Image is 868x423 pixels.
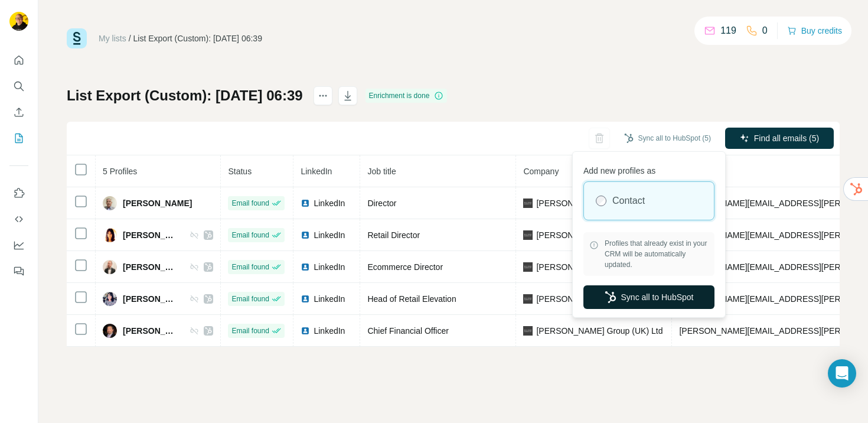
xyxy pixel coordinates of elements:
[9,128,28,149] button: My lists
[523,167,559,176] span: Company
[762,24,768,38] p: 0
[828,359,856,388] div: Open Intercom Messenger
[536,261,663,273] span: [PERSON_NAME] Group (UK) Ltd
[133,32,262,44] div: List Export (Custom): [DATE] 06:39
[523,326,533,336] img: company-logo
[367,230,420,240] span: Retail Director
[67,28,87,48] img: Surfe Logo
[301,294,310,304] img: LinkedIn logo
[523,230,533,240] img: company-logo
[366,89,448,103] div: Enrichment is done
[301,262,310,272] img: LinkedIn logo
[612,194,645,208] label: Contact
[787,22,842,39] button: Buy credits
[536,325,663,337] span: [PERSON_NAME] Group (UK) Ltd
[103,228,117,242] img: Avatar
[231,262,269,272] span: Email found
[103,324,117,338] img: Avatar
[523,294,533,304] img: company-logo
[314,229,345,241] span: LinkedIn
[536,229,663,241] span: [PERSON_NAME] Group (UK) Ltd
[616,129,719,147] button: Sync all to HubSpot (5)
[231,198,269,209] span: Email found
[103,196,117,210] img: Avatar
[583,285,714,309] button: Sync all to HubSpot
[9,209,28,230] button: Use Surfe API
[583,160,714,177] p: Add new profiles as
[9,12,28,31] img: Avatar
[228,167,252,176] span: Status
[123,293,178,305] span: [PERSON_NAME]
[123,261,178,273] span: [PERSON_NAME]
[301,167,332,176] span: LinkedIn
[367,199,396,208] span: Director
[9,50,28,71] button: Quick start
[725,128,834,149] button: Find all emails (5)
[129,32,131,44] li: /
[9,235,28,256] button: Dashboard
[720,24,736,38] p: 119
[231,326,269,336] span: Email found
[314,293,345,305] span: LinkedIn
[67,86,303,105] h1: List Export (Custom): [DATE] 06:39
[9,76,28,97] button: Search
[301,326,310,336] img: LinkedIn logo
[301,199,310,208] img: LinkedIn logo
[367,326,448,336] span: Chief Financial Officer
[367,262,443,272] span: Ecommerce Director
[103,260,117,274] img: Avatar
[123,197,192,209] span: [PERSON_NAME]
[314,86,332,105] button: actions
[754,132,819,144] span: Find all emails (5)
[523,199,533,208] img: company-logo
[99,34,126,43] a: My lists
[103,292,117,306] img: Avatar
[314,325,345,337] span: LinkedIn
[103,167,137,176] span: 5 Profiles
[536,293,663,305] span: [PERSON_NAME] Group (UK) Ltd
[231,230,269,240] span: Email found
[367,294,456,304] span: Head of Retail Elevation
[314,261,345,273] span: LinkedIn
[231,294,269,304] span: Email found
[123,229,178,241] span: [PERSON_NAME]
[367,167,396,176] span: Job title
[123,325,178,337] span: [PERSON_NAME]
[301,230,310,240] img: LinkedIn logo
[523,262,533,272] img: company-logo
[9,183,28,204] button: Use Surfe on LinkedIn
[536,197,663,209] span: [PERSON_NAME] Group (UK) Ltd
[9,261,28,282] button: Feedback
[9,102,28,123] button: Enrich CSV
[605,238,709,270] span: Profiles that already exist in your CRM will be automatically updated.
[314,197,345,209] span: LinkedIn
